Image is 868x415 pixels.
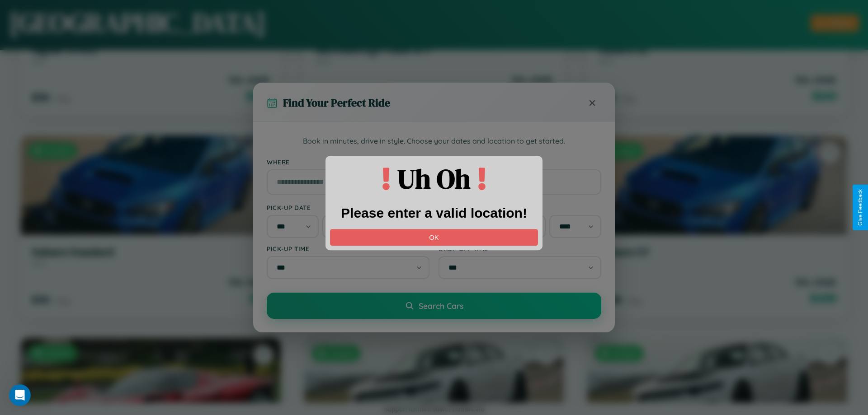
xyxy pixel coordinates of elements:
p: Book in minutes, drive in style. Choose your dates and location to get started. [267,135,601,147]
label: Drop-off Time [439,245,601,252]
label: Pick-up Date [267,204,429,211]
h3: Find Your Perfect Ride [283,95,390,110]
label: Pick-up Time [267,245,429,252]
label: Drop-off Date [439,204,601,211]
span: Search Cars [419,301,463,311]
label: Where [267,158,601,166]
